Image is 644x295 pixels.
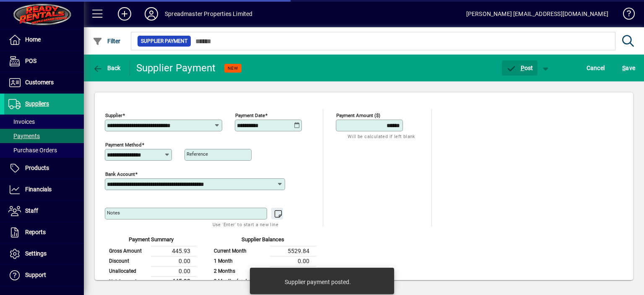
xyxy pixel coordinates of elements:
[228,65,238,71] span: NEW
[151,266,197,276] td: 0.00
[25,250,47,257] span: Settings
[105,256,151,266] td: Discount
[25,164,49,171] span: Products
[8,147,57,154] span: Purchase Orders
[4,265,84,286] a: Support
[105,246,151,256] td: Gross Amount
[25,207,38,214] span: Staff
[141,37,187,45] span: Supplier Payment
[25,100,49,107] span: Suppliers
[210,276,270,286] td: 3 Months (and over)
[111,6,138,21] button: Add
[25,79,54,86] span: Customers
[506,65,533,71] span: ost
[105,142,142,148] mat-label: Payment method
[151,246,197,256] td: 445.93
[84,60,130,76] app-page-header-button: Back
[521,65,525,71] span: P
[4,51,84,72] a: POS
[25,57,36,64] span: POS
[4,158,84,179] a: Products
[336,112,380,118] mat-label: Payment Amount ($)
[93,38,121,44] span: Filter
[25,229,46,235] span: Reports
[235,112,265,118] mat-label: Payment Date
[136,61,216,75] div: Supplier Payment
[617,2,634,29] a: Knowledge Base
[4,72,84,93] a: Customers
[4,179,84,200] a: Financials
[93,65,121,71] span: Back
[348,131,415,141] mat-hint: Will be calculated if left blank
[210,256,270,266] td: 1 Month
[4,29,84,50] a: Home
[210,266,270,276] td: 2 Months
[210,246,270,256] td: Current Month
[107,210,120,216] mat-label: Notes
[25,272,46,278] span: Support
[151,256,197,266] td: 0.00
[165,7,252,21] div: Spreadmaster Properties Limited
[8,133,40,139] span: Payments
[25,186,52,193] span: Financials
[4,115,84,129] a: Invoices
[105,227,197,287] app-page-summary-card: Payment Summary
[270,256,316,266] td: 0.00
[105,266,151,276] td: Unallocated
[105,171,135,177] mat-label: Bank Account
[584,60,607,76] button: Cancel
[4,243,84,264] a: Settings
[622,65,626,71] span: S
[622,61,635,75] span: ave
[105,235,197,246] div: Payment Summary
[587,61,605,75] span: Cancel
[91,60,123,76] button: Back
[8,118,35,125] span: Invoices
[105,112,122,118] mat-label: Supplier
[466,7,608,21] div: [PERSON_NAME] [EMAIL_ADDRESS][DOMAIN_NAME]
[620,60,637,76] button: Save
[4,222,84,243] a: Reports
[502,60,538,76] button: Post
[91,34,123,49] button: Filter
[210,235,316,246] div: Supplier Balances
[25,36,41,43] span: Home
[138,6,165,21] button: Profile
[270,246,316,256] td: 5529.84
[4,143,84,157] a: Purchase Orders
[213,219,278,229] mat-hint: Use 'Enter' to start a new line
[105,276,151,287] td: Net Amount
[187,151,208,157] mat-label: Reference
[4,201,84,222] a: Staff
[4,129,84,143] a: Payments
[151,276,197,287] td: 445.93
[285,278,351,286] div: Supplier payment posted.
